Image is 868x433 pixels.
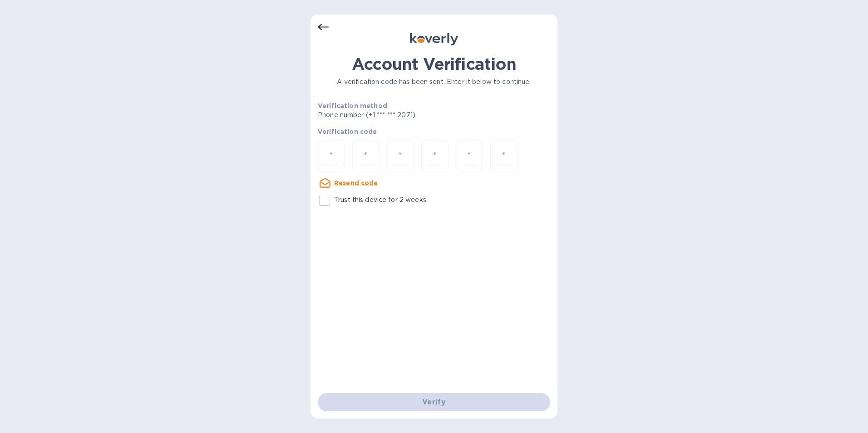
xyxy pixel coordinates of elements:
p: Verification code [318,127,550,136]
b: Verification method [318,102,387,109]
p: Trust this device for 2 weeks [334,195,426,205]
u: Resend code [334,179,378,187]
p: Phone number (+1 *** *** 2071) [318,110,485,120]
h1: Account Verification [318,54,550,74]
p: A verification code has been sent. Enter it below to continue. [318,77,550,87]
